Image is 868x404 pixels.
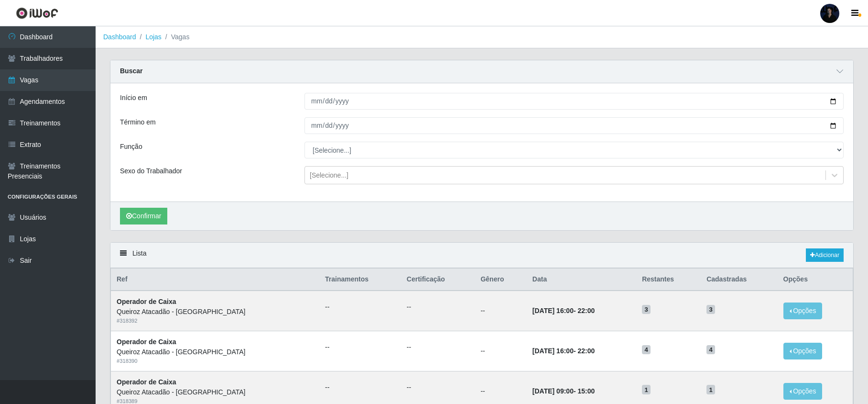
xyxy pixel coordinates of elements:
[117,357,314,365] div: # 318390
[577,347,595,355] time: 22:00
[117,298,176,305] strong: Operador de Caixa
[706,305,715,314] span: 3
[532,387,574,395] time: [DATE] 09:00
[304,93,844,110] input: 00/00/0000
[103,33,136,41] a: Dashboard
[642,385,651,394] span: 1
[475,331,526,371] td: --
[532,387,595,395] strong: -
[636,269,701,291] th: Restantes
[117,307,314,317] div: Queiroz Atacadão - [GEOGRAPHIC_DATA]
[577,307,595,314] time: 22:00
[532,307,574,314] time: [DATE] 16:00
[532,347,574,355] time: [DATE] 16:00
[111,269,319,291] th: Ref
[642,305,651,314] span: 3
[319,269,401,291] th: Trainamentos
[117,387,314,397] div: Queiroz Atacadão - [GEOGRAPHIC_DATA]
[401,269,475,291] th: Certificação
[806,248,844,262] a: Adicionar
[325,342,395,352] ul: --
[117,338,176,346] strong: Operador de Caixa
[783,303,823,319] button: Opções
[783,343,823,359] button: Opções
[117,378,176,386] strong: Operador de Caixa
[706,345,715,355] span: 4
[120,208,167,224] button: Confirmar
[475,269,526,291] th: Gênero
[325,382,395,393] ul: --
[162,32,190,42] li: Vagas
[577,387,595,395] time: 15:00
[706,385,715,394] span: 1
[145,33,161,41] a: Lojas
[475,291,526,331] td: --
[120,67,142,75] strong: Buscar
[783,383,823,400] button: Opções
[304,117,844,134] input: 00/00/0000
[701,269,777,291] th: Cadastradas
[407,342,469,352] ul: --
[96,26,868,48] nav: breadcrumb
[325,302,395,312] ul: --
[117,317,314,325] div: # 318392
[310,170,348,180] div: [Selecione...]
[120,93,147,103] label: Início em
[642,345,651,355] span: 4
[407,382,469,393] ul: --
[778,269,853,291] th: Opções
[527,269,636,291] th: Data
[532,307,595,314] strong: -
[407,302,469,312] ul: --
[120,117,156,127] label: Término em
[117,347,314,357] div: Queiroz Atacadão - [GEOGRAPHIC_DATA]
[120,142,142,152] label: Função
[110,243,853,268] div: Lista
[532,347,595,355] strong: -
[16,7,58,19] img: CoreUI Logo
[120,166,182,176] label: Sexo do Trabalhador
